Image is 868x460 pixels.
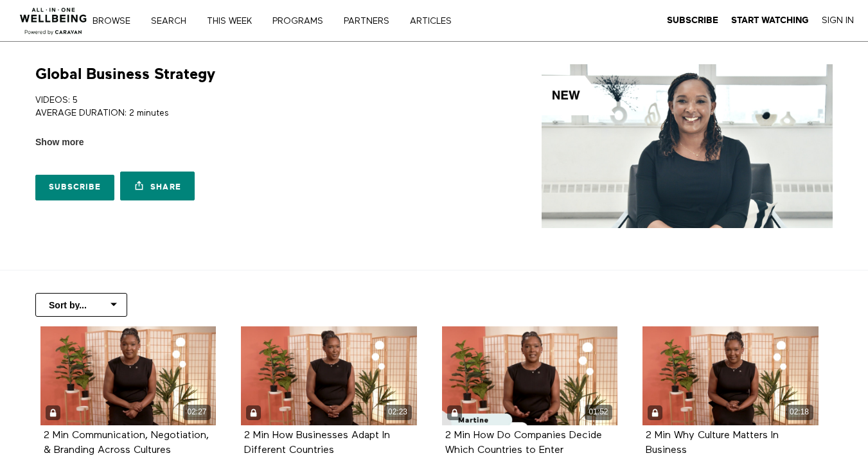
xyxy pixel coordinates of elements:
[731,15,809,25] strong: Start Watching
[339,17,403,26] a: PARTNERS
[35,64,215,84] h1: Global Business Strategy
[44,430,209,455] a: 2 Min Communication, Negotiation, & Branding Across Cultures
[102,14,478,27] nav: Primary
[646,430,779,455] a: 2 Min Why Culture Matters In Business
[585,405,612,420] div: 01:52
[442,326,618,425] a: 2 Min How Do Companies Decide Which Countries to Enter 01:52
[40,326,217,425] a: 2 Min Communication, Negotiation, & Branding Across Cultures 02:27
[88,17,144,26] a: Browse
[667,15,718,25] strong: Subscribe
[35,94,429,120] p: VIDEOS: 5 AVERAGE DURATION: 2 minutes
[731,15,809,26] a: Start Watching
[183,405,211,420] div: 02:27
[542,64,833,228] img: Global Business Strategy
[445,430,602,456] strong: 2 Min How Do Companies Decide Which Countries to Enter
[44,430,209,456] strong: 2 Min Communication, Negotiation, & Branding Across Cultures
[822,15,854,26] a: Sign In
[35,136,84,149] span: Show more
[268,17,337,26] a: PROGRAMS
[35,175,114,200] a: Subscribe
[405,17,465,26] a: ARTICLES
[146,17,200,26] a: Search
[445,430,602,455] a: 2 Min How Do Companies Decide Which Countries to Enter
[642,326,819,425] a: 2 Min Why Culture Matters In Business 02:18
[786,405,813,420] div: 02:18
[120,172,195,200] a: Share
[202,17,265,26] a: THIS WEEK
[646,430,779,456] strong: 2 Min Why Culture Matters In Business
[667,15,718,26] a: Subscribe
